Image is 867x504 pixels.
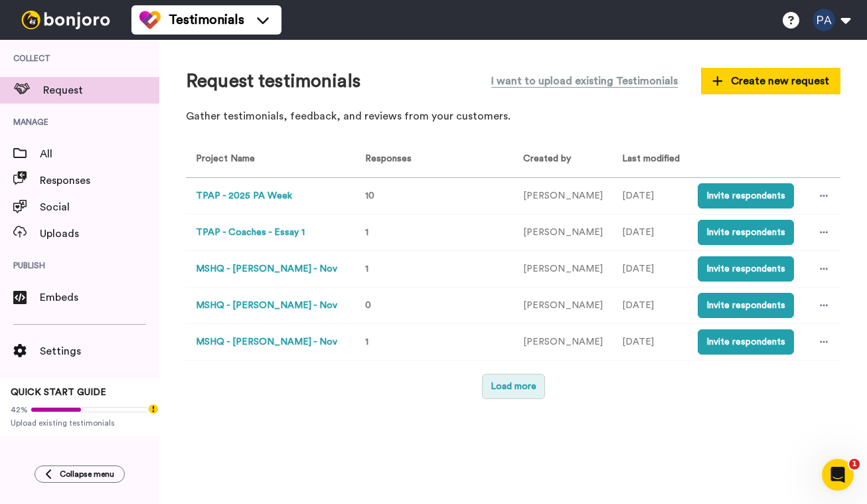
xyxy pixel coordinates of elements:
span: 42% [11,404,28,415]
td: [PERSON_NAME] [513,324,612,361]
span: Testimonials [169,11,244,29]
span: Uploads [40,226,159,242]
h1: Request testimonials [186,71,360,92]
td: [PERSON_NAME] [513,214,612,251]
span: Collapse menu [60,469,114,479]
td: [DATE] [612,251,688,288]
iframe: Intercom live chat [822,459,854,491]
span: Request [43,82,159,98]
button: Collapse menu [35,465,125,483]
span: 1 [365,228,368,237]
td: [PERSON_NAME] [513,288,612,324]
th: Created by [513,141,612,178]
span: Responses [40,173,159,189]
button: Invite respondents [698,183,794,209]
span: Upload existing testimonials [11,418,149,428]
td: [PERSON_NAME] [513,178,612,214]
td: [DATE] [612,214,688,251]
button: MSHQ - [PERSON_NAME] - Nov [196,262,337,276]
span: 0 [365,301,371,310]
img: bj-logo-header-white.svg [16,11,116,29]
span: Settings [40,343,159,359]
span: Embeds [40,290,159,305]
span: 1 [365,264,368,274]
button: I want to upload existing Testimonials [481,66,688,96]
th: Last modified [612,141,688,178]
td: [PERSON_NAME] [513,251,612,288]
span: Responses [360,154,412,163]
button: Invite respondents [698,256,794,282]
button: MSHQ - [PERSON_NAME] - Nov [196,299,337,313]
span: I want to upload existing Testimonials [491,73,678,89]
span: 10 [365,191,374,201]
button: Invite respondents [698,220,794,245]
img: tm-color.svg [139,9,161,31]
span: QUICK START GUIDE [11,388,106,397]
button: Invite respondents [698,329,794,355]
button: TPAP - 2025 PA Week [196,189,292,203]
button: Load more [482,374,545,399]
td: [DATE] [612,288,688,324]
p: Gather testimonials, feedback, and reviews from your customers. [186,109,840,124]
th: Project Name [186,141,350,178]
button: Invite respondents [698,293,794,318]
span: 1 [849,459,860,469]
span: 1 [365,337,368,347]
span: Create new request [712,73,829,89]
td: [DATE] [612,178,688,214]
td: [DATE] [612,324,688,361]
div: Tooltip anchor [147,403,159,415]
span: Social [40,199,159,215]
button: Create new request [701,68,840,94]
span: All [40,146,159,162]
button: MSHQ - [PERSON_NAME] - Nov [196,335,337,349]
button: TPAP - Coaches - Essay 1 [196,226,305,240]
